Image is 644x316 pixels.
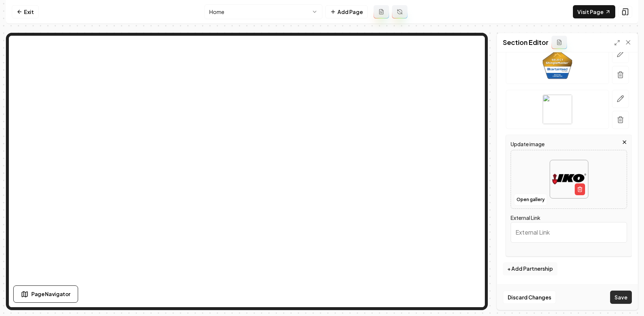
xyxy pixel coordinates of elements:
button: + Add Partnership [503,262,557,275]
a: Exit [12,5,39,18]
button: Add admin section prompt [552,36,567,49]
span: Page Navigator [31,290,70,298]
img: image [550,160,588,198]
button: Add Page [325,5,368,18]
button: Save [610,291,632,304]
h2: Section Editor [503,37,549,48]
button: Add admin page prompt [374,5,389,18]
button: Open gallery [514,194,547,206]
label: External Link [511,214,540,221]
input: External Link [511,222,627,243]
button: Discard Changes [503,291,556,304]
label: Update image [511,140,627,148]
button: Regenerate page [392,5,407,18]
button: Page Navigator [13,285,78,303]
a: Visit Page [573,5,615,18]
